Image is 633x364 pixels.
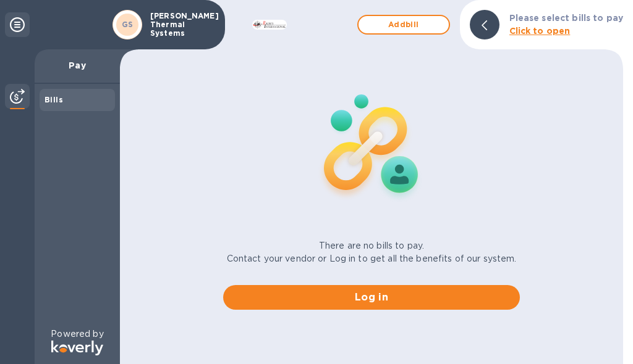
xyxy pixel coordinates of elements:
b: GS [122,20,134,29]
p: Powered by [51,328,103,341]
p: Pay [45,59,110,72]
b: Please select bills to pay [509,13,623,23]
img: Logo [51,341,103,355]
p: [PERSON_NAME] Thermal Systems [150,12,212,38]
b: Click to open [509,26,571,36]
span: Log in [233,290,510,305]
b: Bills [45,95,63,104]
button: Addbill [357,15,450,35]
p: There are no bills to pay. Contact your vendor or Log in to get all the benefits of our system. [227,239,517,265]
span: Add bill [368,17,439,32]
button: Log in [223,285,520,310]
